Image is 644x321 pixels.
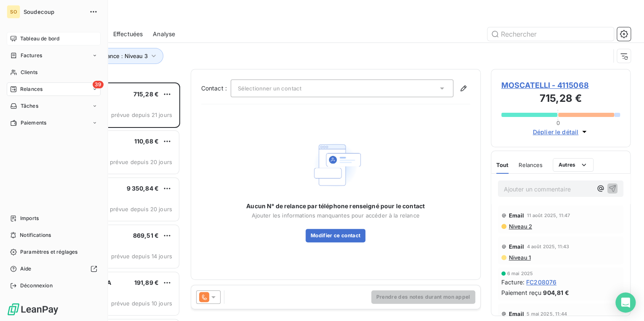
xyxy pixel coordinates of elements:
span: 869,51 € [133,232,159,239]
span: Ajouter les informations manquantes pour accéder à la relance [251,212,419,219]
span: Déplier le détail [532,127,578,136]
span: MOSCATELLI - 4115068 [501,80,620,91]
input: Rechercher [487,27,614,41]
span: prévue depuis 10 jours [111,300,172,307]
span: Niveau de relance : Niveau 3 [72,53,148,59]
span: Soudecoup [24,8,84,15]
span: prévue depuis 14 jours [111,253,172,260]
span: Niveau 2 [508,223,532,230]
span: Factures [21,52,42,59]
h3: 715,28 € [501,91,620,108]
span: Notifications [20,231,51,239]
span: prévue depuis 20 jours [110,159,172,165]
span: 191,89 € [134,279,159,286]
div: SO [7,5,20,19]
span: 0 [556,119,559,126]
span: 9 350,84 € [127,185,159,192]
span: Déconnexion [20,282,53,289]
span: 715,28 € [133,90,159,98]
span: prévue depuis 21 jours [111,111,172,118]
span: 6 mai 2025 [507,271,533,276]
button: Autres [553,158,593,172]
span: Analyse [153,30,175,38]
label: Contact : [201,84,231,93]
a: Aide [7,262,101,276]
span: Email [509,243,524,250]
span: Facture : [501,278,524,287]
div: Open Intercom Messenger [615,292,636,313]
span: Relances [519,162,543,168]
span: 39 [93,81,104,88]
img: Empty state [309,138,362,192]
button: Prendre des notes durant mon appel [371,290,475,304]
span: Paramètres et réglages [20,248,77,256]
span: Tableau de bord [20,35,59,42]
span: 4 août 2025, 11:43 [527,244,569,249]
div: grid [40,82,180,321]
span: Email [509,310,524,317]
span: Relances [20,85,43,93]
span: Tâches [21,102,38,110]
span: 110,68 € [134,138,159,145]
span: Sélectionner un contact [238,85,301,92]
img: Logo LeanPay [7,302,59,316]
span: Paiements [21,119,46,127]
span: Imports [20,215,39,222]
span: Aide [20,265,32,273]
span: Tout [496,162,509,168]
span: Email [509,212,524,219]
button: Modifier ce contact [306,229,365,242]
button: Déplier le détail [530,127,591,137]
span: FC208076 [526,278,556,287]
span: Paiement reçu [501,288,542,297]
span: prévue depuis 20 jours [110,206,172,212]
span: Effectuées [113,30,143,38]
span: Aucun N° de relance par téléphone renseigné pour le contact [246,202,425,210]
span: 5 mai 2025, 11:44 [527,311,567,316]
button: Niveau de relance : Niveau 3 [60,48,163,64]
span: Niveau 1 [508,254,531,261]
span: 904,81 € [543,288,569,297]
span: Clients [21,69,37,76]
span: 11 août 2025, 11:47 [527,213,570,218]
